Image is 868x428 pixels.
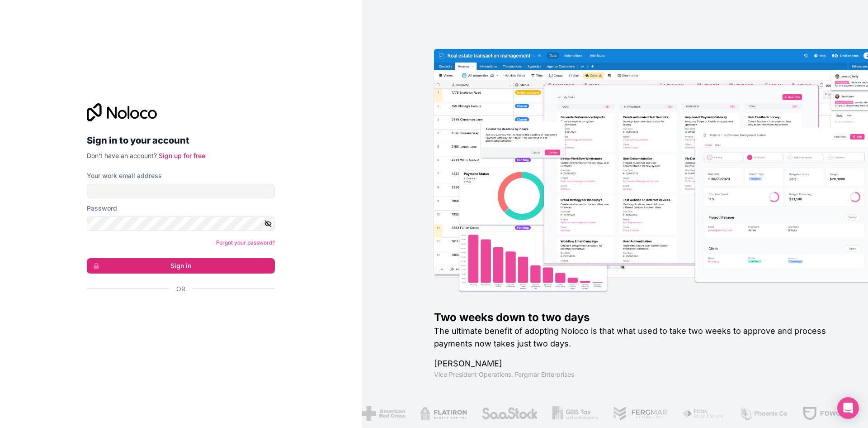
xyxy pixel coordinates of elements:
[87,152,157,159] span: Don't have an account?
[681,406,724,421] img: /assets/fiera-fwj2N5v4.png
[87,184,275,198] input: Email address
[738,406,787,421] img: /assets/phoenix-BREaitsQ.png
[176,284,185,293] span: Or
[552,406,598,421] img: /assets/gbstax-C-GtDUiK.png
[480,406,537,421] img: /assets/saastock-C6Zbiodz.png
[87,216,275,231] input: Password
[216,239,275,246] a: Forgot your password?
[361,406,405,421] img: /assets/american-red-cross-BAupjrZR.png
[87,132,275,149] h2: Sign in to your account
[87,258,275,274] button: Sign in
[612,406,667,421] img: /assets/fergmar-CudnrXN5.png
[801,406,854,421] img: /assets/fdworks-Bi04fVtw.png
[434,310,839,325] h1: Two weeks down to two days
[419,406,466,421] img: /assets/flatiron-C8eUkumj.png
[87,204,117,213] label: Password
[82,303,272,323] iframe: Sign in with Google Button
[159,152,205,159] a: Sign up for free
[434,357,839,370] h1: [PERSON_NAME]
[434,370,839,379] h1: Vice President Operations , Fergmar Enterprises
[837,397,859,419] div: Open Intercom Messenger
[87,171,162,180] label: Your work email address
[434,325,839,350] h2: The ultimate benefit of adopting Noloco is that what used to take two weeks to approve and proces...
